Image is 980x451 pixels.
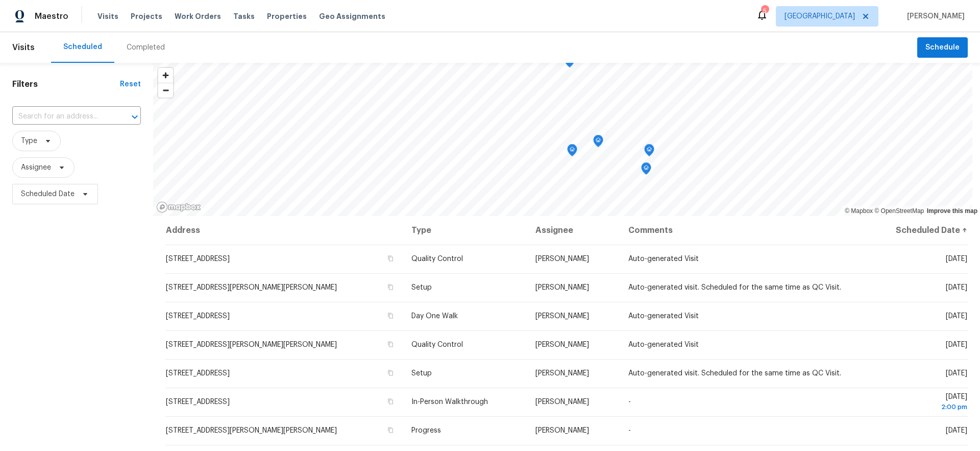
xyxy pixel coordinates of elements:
span: [PERSON_NAME] [535,284,589,291]
div: Scheduled [63,42,102,52]
span: Day One Walk [411,313,458,320]
span: Geo Assignments [319,11,385,21]
a: Mapbox homepage [156,201,201,213]
span: [DATE] [946,427,967,434]
span: Properties [267,11,307,21]
span: Zoom out [158,83,173,98]
th: Assignee [527,216,621,245]
div: Map marker [644,144,654,160]
button: Copy Address [386,311,395,320]
button: Copy Address [386,254,395,263]
span: Type [21,136,37,146]
div: Map marker [567,144,577,160]
button: Copy Address [386,368,395,377]
button: Open [128,110,142,124]
span: - [628,427,631,434]
span: [STREET_ADDRESS][PERSON_NAME][PERSON_NAME] [166,341,337,348]
button: Zoom out [158,83,173,98]
span: [STREET_ADDRESS][PERSON_NAME][PERSON_NAME] [166,427,337,434]
span: Visits [97,11,118,21]
input: Search for an address... [12,109,112,125]
span: Auto-generated Visit [628,255,699,263]
button: Zoom in [158,68,173,83]
canvas: Map [153,63,972,216]
span: [PERSON_NAME] [535,427,589,434]
th: Address [165,216,403,245]
span: Maestro [35,11,68,21]
span: Quality Control [411,255,463,263]
span: Progress [411,427,441,434]
button: Copy Address [386,340,395,349]
button: Copy Address [386,425,395,435]
span: [PERSON_NAME] [535,341,589,348]
span: [DATE] [946,284,967,291]
span: [PERSON_NAME] [535,370,589,377]
span: Work Orders [175,11,221,21]
span: Auto-generated visit. Scheduled for the same time as QC Visit. [628,370,841,377]
span: In-Person Walkthrough [411,398,488,406]
span: [DATE] [946,255,967,263]
span: Auto-generated Visit [628,313,699,320]
div: 5 [761,6,768,16]
span: [STREET_ADDRESS] [166,255,230,263]
div: Map marker [565,55,575,71]
div: 2:00 pm [869,402,967,412]
span: [DATE] [946,370,967,377]
span: [STREET_ADDRESS][PERSON_NAME][PERSON_NAME] [166,284,337,291]
button: Copy Address [386,282,395,292]
span: [DATE] [869,393,967,412]
span: [GEOGRAPHIC_DATA] [785,11,855,21]
span: Schedule [925,41,960,54]
span: - [628,398,631,406]
h1: Filters [12,79,120,89]
button: Schedule [917,37,968,58]
span: Projects [131,11,162,21]
span: [PERSON_NAME] [535,255,589,263]
div: Reset [120,79,141,89]
span: Assignee [21,162,51,173]
div: Map marker [641,162,651,178]
span: [STREET_ADDRESS] [166,313,230,320]
th: Comments [620,216,861,245]
th: Scheduled Date ↑ [861,216,968,245]
button: Copy Address [386,397,395,406]
span: Quality Control [411,341,463,348]
span: [PERSON_NAME] [535,398,589,406]
span: Tasks [233,13,255,20]
div: Completed [127,42,165,53]
span: [DATE] [946,341,967,348]
span: Scheduled Date [21,189,75,199]
span: Setup [411,370,432,377]
span: [PERSON_NAME] [903,11,965,21]
span: [DATE] [946,313,967,320]
span: [STREET_ADDRESS] [166,370,230,377]
span: [PERSON_NAME] [535,313,589,320]
span: Auto-generated Visit [628,341,699,348]
a: OpenStreetMap [874,207,924,215]
span: Setup [411,284,432,291]
span: Visits [12,36,35,59]
th: Type [403,216,527,245]
div: Map marker [593,135,603,151]
span: Auto-generated visit. Scheduled for the same time as QC Visit. [628,284,841,291]
a: Mapbox [845,207,873,215]
span: [STREET_ADDRESS] [166,398,230,406]
a: Improve this map [927,207,977,215]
